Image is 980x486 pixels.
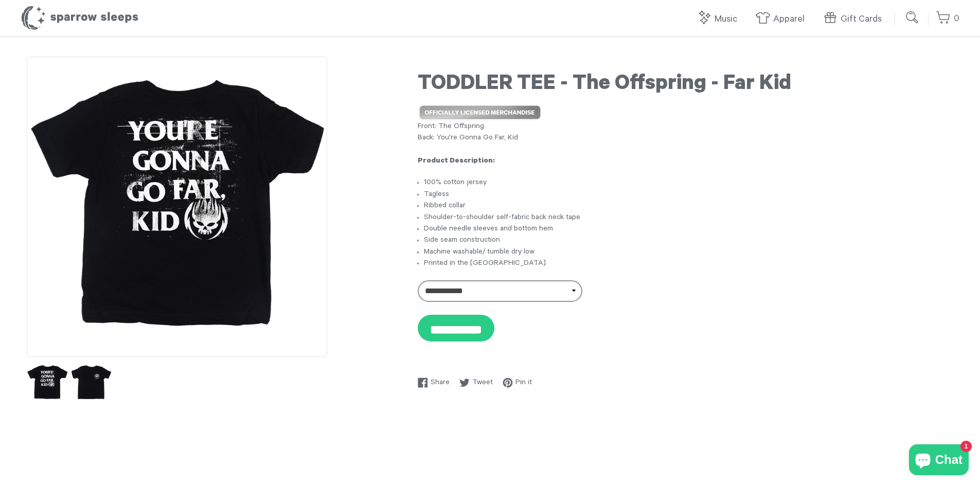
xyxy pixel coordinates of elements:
img: TODDLER TEE - The Offspring - Far Kid [27,57,327,357]
div: Back: You're Gonna Go Far, Kid [418,133,953,144]
span: Tweet [472,377,493,389]
div: Front: The Offspring [418,121,953,133]
inbox-online-store-chat: Shopify online store chat [906,444,972,478]
span: Printed in the [GEOGRAPHIC_DATA] [424,260,546,268]
li: Machine washable/ tumble dry low [424,247,953,258]
img: TODDLER TEE - The Offspring - Far Kid [27,362,68,403]
li: Side seam construction [424,235,953,246]
span: Pin it [515,377,532,389]
span: 100% cotton jersey [424,179,487,187]
a: 0 [936,8,959,30]
h1: Sparrow Sleeps [21,5,139,31]
span: Tagless [424,191,449,199]
input: Submit [902,7,923,28]
h1: TODDLER TEE - The Offspring - Far Kid [418,73,953,98]
li: Ribbed collar [424,201,953,212]
strong: Product Description: [418,157,495,166]
img: TODDLER TEE - The Offspring - Far Kid [70,362,112,403]
li: Shoulder-to-shoulder self-fabric back neck tape [424,212,953,224]
li: Double needle sleeves and bottom hem [424,224,953,235]
a: Apparel [755,8,810,30]
a: Gift Cards [823,8,887,30]
span: Share [431,377,450,389]
a: Music [697,8,742,30]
